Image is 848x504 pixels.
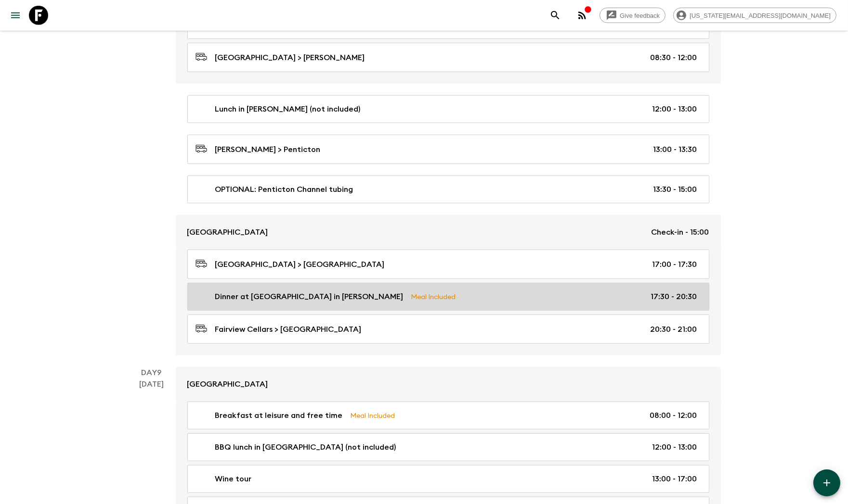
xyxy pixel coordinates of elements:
[650,410,697,421] p: 08:00 - 12:00
[176,215,721,250] a: [GEOGRAPHIC_DATA]Check-in - 15:00
[187,250,709,279] a: [GEOGRAPHIC_DATA] > [GEOGRAPHIC_DATA]17:00 - 17:30
[215,259,385,270] p: [GEOGRAPHIC_DATA] > [GEOGRAPHIC_DATA]
[653,184,697,195] p: 13:30 - 15:00
[187,315,709,344] a: Fairview Cellars > [GEOGRAPHIC_DATA]20:30 - 21:00
[651,52,697,63] p: 08:30 - 12:00
[652,259,697,270] p: 17:00 - 17:30
[673,8,836,23] div: [US_STATE][EMAIL_ADDRESS][DOMAIN_NAME]
[411,291,456,302] p: Meal Included
[651,291,697,302] p: 17:30 - 20:30
[684,12,836,19] span: [US_STATE][EMAIL_ADDRESS][DOMAIN_NAME]
[215,324,362,335] p: Fairview Cellars > [GEOGRAPHIC_DATA]
[600,8,665,23] a: Give feedback
[187,402,709,429] a: Breakfast at leisure and free timeMeal Included08:00 - 12:00
[652,473,697,485] p: 13:00 - 17:00
[652,441,697,453] p: 12:00 - 13:00
[215,473,252,485] p: Wine tour
[215,103,361,115] p: Lunch in [PERSON_NAME] (not included)
[187,176,709,203] a: OPTIONAL: Penticton Channel tubing13:30 - 15:00
[614,12,665,19] span: Give feedback
[351,410,395,421] p: Meal Included
[6,6,25,25] button: menu
[187,227,268,238] p: [GEOGRAPHIC_DATA]
[653,144,697,155] p: 13:00 - 13:30
[187,95,709,123] a: Lunch in [PERSON_NAME] (not included)12:00 - 13:00
[176,367,721,402] a: [GEOGRAPHIC_DATA]
[215,184,353,195] p: OPTIONAL: Penticton Channel tubing
[187,378,268,390] p: [GEOGRAPHIC_DATA]
[546,6,565,25] button: search adventures
[187,283,709,311] a: Dinner at [GEOGRAPHIC_DATA] in [PERSON_NAME]Meal Included17:30 - 20:30
[187,465,709,493] a: Wine tour13:00 - 17:00
[187,43,709,72] a: [GEOGRAPHIC_DATA] > [PERSON_NAME]08:30 - 12:00
[215,291,404,302] p: Dinner at [GEOGRAPHIC_DATA] in [PERSON_NAME]
[652,103,697,115] p: 12:00 - 13:00
[215,52,365,63] p: [GEOGRAPHIC_DATA] > [PERSON_NAME]
[215,144,321,155] p: [PERSON_NAME] > Penticton
[187,433,709,461] a: BBQ lunch in [GEOGRAPHIC_DATA] (not included)12:00 - 13:00
[215,441,396,453] p: BBQ lunch in [GEOGRAPHIC_DATA] (not included)
[651,324,697,335] p: 20:30 - 21:00
[652,227,709,238] p: Check-in - 15:00
[215,410,343,421] p: Breakfast at leisure and free time
[187,135,709,164] a: [PERSON_NAME] > Penticton13:00 - 13:30
[128,367,176,378] p: Day 9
